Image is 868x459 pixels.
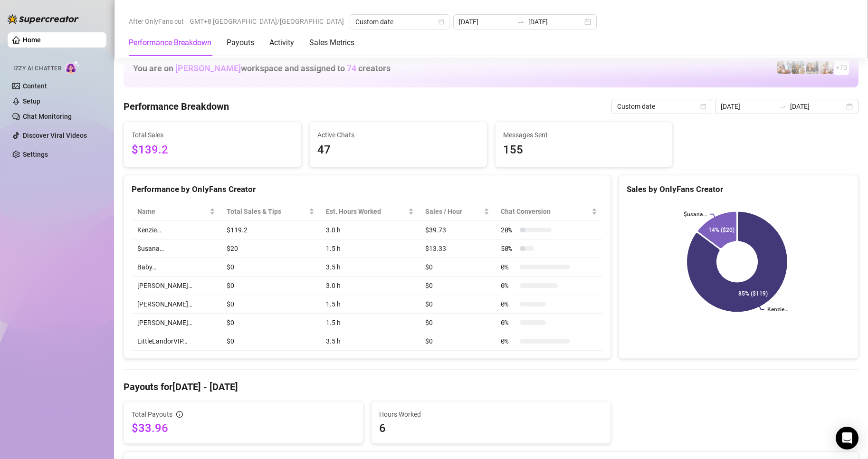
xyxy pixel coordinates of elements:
[23,97,40,105] a: Setup
[501,336,516,346] span: 0 %
[790,101,844,112] input: End date
[501,280,516,291] span: 0 %
[528,17,582,27] input: End date
[132,409,172,420] span: Total Payouts
[132,141,294,159] span: $139.2
[806,61,819,74] img: Esmeralda (@esme_duhhh)
[836,427,858,449] div: Open Intercom Messenger
[721,101,775,112] input: Start date
[820,61,833,74] img: Mia (@sexcmia)
[132,239,221,258] td: $usana…
[190,14,344,29] span: GMT+8 [GEOGRAPHIC_DATA]/[GEOGRAPHIC_DATA]
[792,61,805,74] img: ash (@babyburberry)
[420,332,495,351] td: $0
[420,258,495,277] td: $0
[517,18,525,26] span: to
[23,82,47,90] a: Content
[495,202,603,221] th: Chat Conversion
[133,63,391,74] h1: You are on workspace and assigned to creators
[501,206,590,217] span: Chat Conversion
[320,221,420,239] td: 3.0 h
[320,239,420,258] td: 1.5 h
[269,37,294,48] div: Activity
[503,141,665,159] span: 155
[132,314,221,332] td: [PERSON_NAME]…
[320,314,420,332] td: 1.5 h
[176,411,183,418] span: info-circle
[132,130,294,140] span: Total Sales
[221,221,320,239] td: $119.2
[129,37,211,48] div: Performance Breakdown
[23,36,41,44] a: Home
[23,151,48,158] a: Settings
[221,295,320,314] td: $0
[439,19,444,25] span: calendar
[420,314,495,332] td: $0
[326,206,407,217] div: Est. Hours Worked
[501,262,516,272] span: 0 %
[420,295,495,314] td: $0
[459,17,513,27] input: Start date
[379,421,603,436] span: 6
[132,221,221,239] td: Kenzie…
[132,258,221,277] td: Baby…
[221,314,320,332] td: $0
[767,306,788,313] text: Kenzie…
[221,277,320,295] td: $0
[617,99,706,114] span: Custom date
[124,380,858,393] h4: Payouts for [DATE] - [DATE]
[132,277,221,295] td: [PERSON_NAME]…
[501,299,516,309] span: 0 %
[627,183,850,196] div: Sales by OnlyFans Creator
[836,62,847,73] span: + 70
[221,258,320,277] td: $0
[501,317,516,328] span: 0 %
[221,202,320,221] th: Total Sales & Tips
[425,206,482,217] span: Sales / Hour
[221,332,320,351] td: $0
[175,63,241,73] span: [PERSON_NAME]
[320,295,420,314] td: 1.5 h
[227,206,306,217] span: Total Sales & Tips
[23,113,72,120] a: Chat Monitoring
[779,103,786,110] span: to
[317,130,479,140] span: Active Chats
[137,206,208,217] span: Name
[700,104,706,109] span: calendar
[320,332,420,351] td: 3.5 h
[420,221,495,239] td: $39.73
[132,183,603,196] div: Performance by OnlyFans Creator
[221,239,320,258] td: $20
[501,225,516,235] span: 20 %
[503,130,665,140] span: Messages Sent
[777,61,791,74] img: ildgaf (@ildgaff)
[420,277,495,295] td: $0
[132,332,221,351] td: LittleLandorVIP…
[132,421,355,436] span: $33.96
[8,14,79,24] img: logo-BBDzfeDw.svg
[517,18,525,26] span: swap-right
[65,60,80,74] img: AI Chatter
[309,37,354,48] div: Sales Metrics
[355,15,444,29] span: Custom date
[129,14,184,29] span: After OnlyFans cut
[132,202,221,221] th: Name
[501,243,516,254] span: 50 %
[684,211,707,218] text: $usana…
[23,132,87,139] a: Discover Viral Videos
[379,409,603,420] span: Hours Worked
[132,295,221,314] td: [PERSON_NAME]…
[420,202,495,221] th: Sales / Hour
[317,141,479,159] span: 47
[13,64,61,73] span: Izzy AI Chatter
[320,258,420,277] td: 3.5 h
[320,277,420,295] td: 3.0 h
[779,103,786,110] span: swap-right
[347,63,356,73] span: 74
[420,239,495,258] td: $13.33
[124,100,229,113] h4: Performance Breakdown
[227,37,254,48] div: Payouts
